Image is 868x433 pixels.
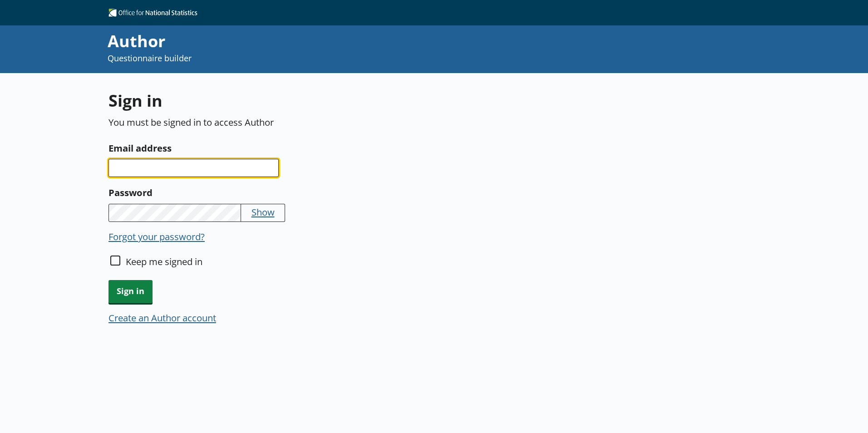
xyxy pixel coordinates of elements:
button: Show [252,206,275,218]
p: Questionnaire builder [108,53,584,64]
button: Create an Author account [108,311,216,324]
label: Email address [108,141,536,155]
h1: Sign in [108,89,536,112]
label: Keep me signed in [126,255,202,268]
p: You must be signed in to access Author [108,116,536,128]
div: Author [108,30,584,53]
button: Sign in [108,280,153,303]
button: Forgot your password? [108,230,205,243]
label: Password [108,185,536,200]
